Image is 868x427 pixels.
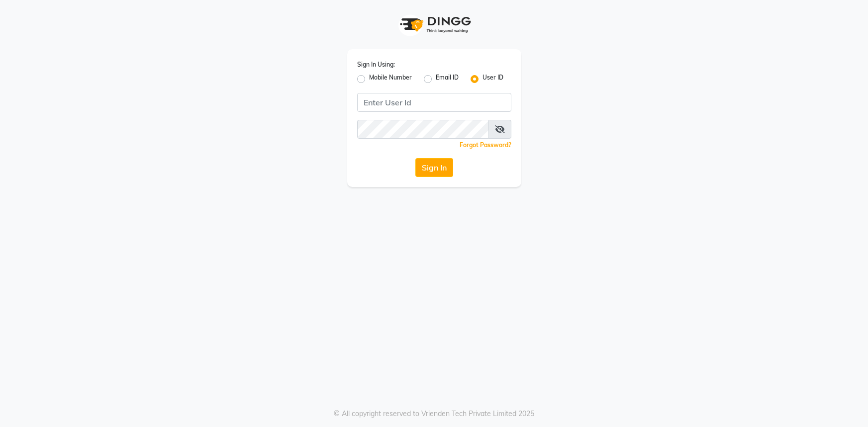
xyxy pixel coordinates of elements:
label: User ID [482,73,503,85]
label: Email ID [436,73,459,85]
input: Username [357,120,489,139]
label: Mobile Number [369,73,412,85]
img: logo1.svg [394,10,474,39]
input: Username [357,93,511,112]
a: Forgot Password? [460,141,511,149]
label: Sign In Using: [357,60,395,69]
button: Sign In [415,158,453,177]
